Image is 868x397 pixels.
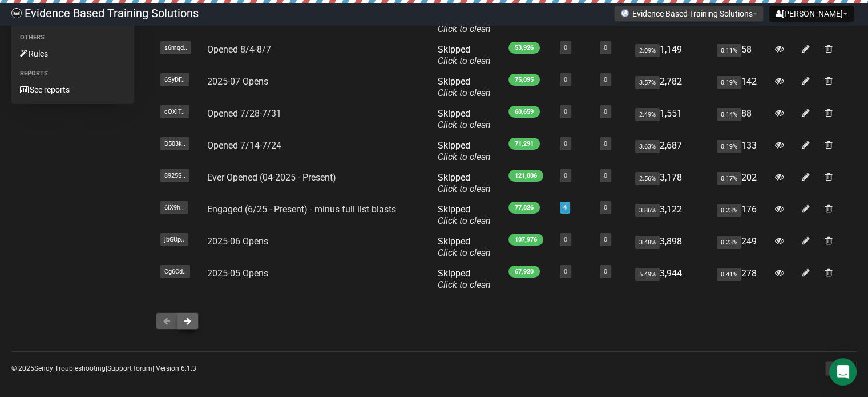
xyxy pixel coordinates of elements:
[635,268,660,281] span: 5.49%
[712,71,770,103] td: 142
[508,170,543,182] span: 121,006
[34,364,53,372] a: Sendy
[508,202,540,214] span: 77,826
[564,44,567,51] a: 0
[564,76,567,83] a: 0
[712,39,770,71] td: 58
[438,76,491,98] span: Skipped
[717,204,741,217] span: 0.23%
[635,44,660,57] span: 2.09%
[604,204,607,211] a: 0
[207,108,281,119] a: Opened 7/28-7/31
[207,172,336,183] a: Ever Opened (04-2025 - Present)
[11,67,134,81] li: Reports
[438,87,491,98] a: Click to clean
[604,76,607,83] a: 0
[635,236,660,249] span: 3.48%
[614,6,764,22] button: Evidence Based Training Solutions
[508,138,540,150] span: 71,291
[635,76,660,89] span: 3.57%
[717,172,741,185] span: 0.17%
[160,137,189,150] span: D503k..
[11,31,134,45] li: Others
[635,140,660,153] span: 3.63%
[712,103,770,135] td: 88
[55,364,106,372] a: Troubleshooting
[631,103,712,135] td: 1,551
[631,71,712,103] td: 2,782
[604,44,607,51] a: 0
[564,172,567,179] a: 0
[564,268,567,275] a: 0
[438,172,491,194] span: Skipped
[438,183,491,194] a: Click to clean
[717,108,741,121] span: 0.14%
[107,364,152,372] a: Support forum
[604,236,607,243] a: 0
[438,151,491,162] a: Click to clean
[631,135,712,167] td: 2,687
[717,44,741,57] span: 0.11%
[11,81,134,99] a: See reports
[11,362,196,375] p: © 2025 | | | Version 6.1.3
[438,108,491,130] span: Skipped
[438,204,491,226] span: Skipped
[717,76,741,89] span: 0.19%
[11,45,134,63] a: Rules
[160,41,191,54] span: s6mqd..
[631,263,712,295] td: 3,944
[438,23,491,34] a: Click to clean
[604,268,607,275] a: 0
[207,236,268,247] a: 2025-06 Opens
[438,140,491,162] span: Skipped
[712,167,770,199] td: 202
[604,108,607,115] a: 0
[438,44,491,66] span: Skipped
[631,231,712,263] td: 3,898
[207,44,271,55] a: Opened 8/4-8/7
[207,76,268,87] a: 2025-07 Opens
[160,233,188,246] span: jbGUp..
[712,199,770,231] td: 176
[712,263,770,295] td: 278
[207,268,268,279] a: 2025-05 Opens
[438,215,491,226] a: Click to clean
[564,236,567,243] a: 0
[712,135,770,167] td: 133
[438,55,491,66] a: Click to clean
[508,106,540,118] span: 60,659
[631,199,712,231] td: 3,122
[829,358,857,386] div: Open Intercom Messenger
[717,140,741,153] span: 0.19%
[564,108,567,115] a: 0
[631,39,712,71] td: 1,149
[207,204,396,215] a: Engaged (6/25 - Present) - minus full list blasts
[620,9,629,18] img: favicons
[717,236,741,249] span: 0.23%
[604,140,607,147] a: 0
[11,8,22,18] img: 6a635aadd5b086599a41eda90e0773ac
[438,268,491,290] span: Skipped
[160,201,188,214] span: 6iX9h..
[712,231,770,263] td: 249
[438,119,491,130] a: Click to clean
[160,105,189,118] span: cQXiT..
[564,140,567,147] a: 0
[563,204,567,211] a: 4
[508,234,543,246] span: 107,976
[508,266,540,278] span: 67,920
[604,172,607,179] a: 0
[207,140,281,151] a: Opened 7/14-7/24
[160,169,189,182] span: 8925S..
[160,73,189,86] span: 6SyDF..
[160,265,190,278] span: Cg6Cd..
[769,6,854,22] button: [PERSON_NAME]
[631,167,712,199] td: 3,178
[635,172,660,185] span: 2.56%
[438,247,491,258] a: Click to clean
[635,204,660,217] span: 3.86%
[635,108,660,121] span: 2.49%
[438,279,491,290] a: Click to clean
[508,42,540,54] span: 53,926
[508,74,540,86] span: 75,095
